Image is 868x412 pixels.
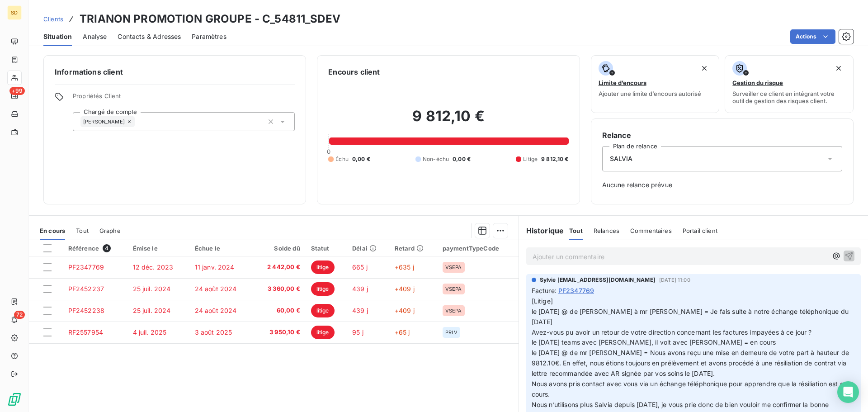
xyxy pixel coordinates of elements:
[569,227,583,234] span: Tout
[725,55,854,113] button: Gestion du risqueSurveiller ce client en intégrant votre outil de gestion des risques client.
[68,307,104,314] span: PF2452238
[76,227,89,234] span: Tout
[103,244,111,252] span: 4
[395,328,410,336] span: +65 j
[258,263,300,272] span: 2 442,00 €
[68,244,122,252] div: Référence
[445,308,462,313] span: VSEPA
[532,286,557,295] span: Facture :
[40,227,65,234] span: En cours
[519,225,564,236] h6: Historique
[192,32,226,41] span: Paramètres
[445,330,458,335] span: PRLV
[395,285,415,293] span: +409 j
[14,311,25,319] span: 72
[599,79,646,86] span: Limite d’encours
[683,227,717,234] span: Portail client
[445,286,462,292] span: VSEPA
[43,14,63,24] a: Clients
[790,29,835,44] button: Actions
[335,155,349,163] span: Échu
[328,66,380,77] h6: Encours client
[68,328,103,336] span: RF2557954
[195,245,248,252] div: Échue le
[68,285,104,293] span: PF2452237
[311,260,335,274] span: litige
[630,227,672,234] span: Commentaires
[55,66,295,77] h6: Informations client
[9,87,25,95] span: +99
[532,297,850,326] span: [Litige] le [DATE] @ de [PERSON_NAME] à mr [PERSON_NAME] = Je fais suite à notre échange téléphon...
[591,55,720,113] button: Limite d’encoursAjouter une limite d’encours autorisé
[602,130,842,141] h6: Relance
[732,90,846,104] span: Surveiller ce client en intégrant votre outil de gestion des risques client.
[258,284,300,294] span: 3 360,00 €
[195,307,237,314] span: 24 août 2024
[352,155,370,163] span: 0,00 €
[395,263,414,271] span: +635 j
[540,276,656,284] span: Sylvie [EMAIL_ADDRESS][DOMAIN_NAME]
[311,282,335,296] span: litige
[328,107,568,134] h2: 9 812,10 €
[80,11,340,27] h3: TRIANON PROMOTION GROUPE - C_54811_SDEV
[453,155,471,163] span: 0,00 €
[258,328,300,337] span: 3 950,10 €
[443,245,513,252] div: paymentTypeCode
[133,263,174,271] span: 12 déc. 2023
[7,5,22,20] div: SD
[118,32,181,41] span: Contacts & Adresses
[73,92,295,105] span: Propriétés Client
[558,286,594,295] span: PF2347769
[837,381,859,403] div: Open Intercom Messenger
[133,328,167,336] span: 4 juil. 2025
[602,180,842,189] span: Aucune relance prévue
[195,263,235,271] span: 11 janv. 2024
[43,15,63,23] span: Clients
[395,307,415,314] span: +409 j
[352,245,384,252] div: Délai
[594,227,619,234] span: Relances
[352,263,368,271] span: 665 j
[352,328,363,336] span: 95 j
[195,285,237,293] span: 24 août 2024
[258,245,300,252] div: Solde dû
[133,245,184,252] div: Émise le
[523,155,538,163] span: Litige
[83,32,107,41] span: Analyse
[445,265,462,270] span: VSEPA
[43,32,72,41] span: Situation
[610,154,633,163] span: SALVIA
[135,118,142,126] input: Ajouter une valeur
[395,245,432,252] div: Retard
[599,90,701,97] span: Ajouter une limite d’encours autorisé
[99,227,121,234] span: Graphe
[311,245,341,252] div: Statut
[352,285,368,293] span: 439 j
[83,119,125,124] span: [PERSON_NAME]
[541,155,569,163] span: 9 812,10 €
[659,277,690,283] span: [DATE] 11:00
[732,79,783,86] span: Gestion du risque
[311,326,335,339] span: litige
[195,328,232,336] span: 3 août 2025
[352,307,368,314] span: 439 j
[133,285,171,293] span: 25 juil. 2024
[68,263,104,271] span: PF2347769
[423,155,449,163] span: Non-échu
[311,304,335,317] span: litige
[133,307,171,314] span: 25 juil. 2024
[258,306,300,315] span: 60,00 €
[327,148,330,155] span: 0
[7,392,22,407] img: Logo LeanPay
